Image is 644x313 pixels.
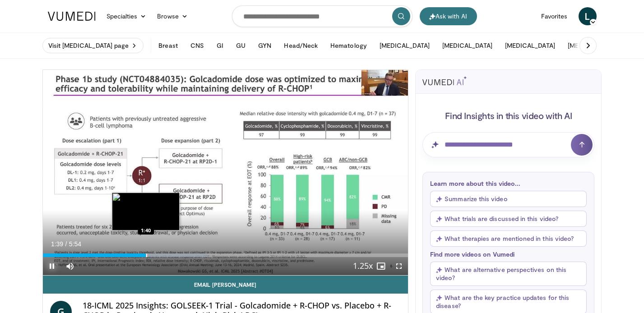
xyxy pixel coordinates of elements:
[43,253,408,257] div: Progress Bar
[430,250,587,258] p: Find more videos on Vumedi
[422,76,467,85] img: vumedi-ai-logo.svg
[43,257,61,275] button: Pause
[374,37,435,55] button: [MEDICAL_DATA]
[211,37,229,55] button: GI
[42,38,144,53] a: Visit [MEDICAL_DATA] page
[232,5,412,27] input: Search topics, interventions
[253,37,277,55] button: GYN
[430,230,587,247] button: What therapies are mentioned in this video?
[112,193,180,230] img: image.jpeg
[43,276,408,294] a: Email [PERSON_NAME]
[278,37,323,55] button: Head/Neck
[500,37,561,55] button: [MEDICAL_DATA]
[231,37,251,55] button: GU
[43,70,408,276] video-js: Video Player
[185,37,209,55] button: CNS
[430,191,587,207] button: Summarize this video
[420,7,477,25] button: Ask with AI
[430,211,587,227] button: What trials are discussed in this video?
[422,132,594,157] input: Question for AI
[430,180,587,187] p: Learn more about this video...
[354,257,372,275] button: Playback Rate
[48,12,96,21] img: VuMedi Logo
[325,37,372,55] button: Hematology
[390,257,408,275] button: Fullscreen
[579,7,597,25] a: L
[69,240,81,248] span: 5:54
[562,37,623,55] button: [MEDICAL_DATA]
[101,7,152,25] a: Specialties
[536,7,573,25] a: Favorites
[65,240,67,248] span: /
[61,257,79,275] button: Mute
[372,257,390,275] button: Enable picture-in-picture mode
[437,37,498,55] button: [MEDICAL_DATA]
[430,262,587,286] button: What are alternative perspectives on this video?
[152,7,193,25] a: Browse
[153,37,183,55] button: Breast
[51,240,63,248] span: 1:39
[422,110,594,121] h4: Find Insights in this video with AI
